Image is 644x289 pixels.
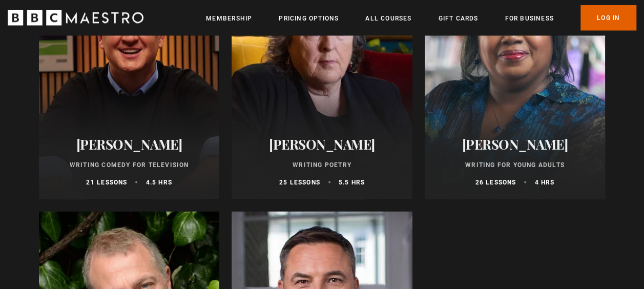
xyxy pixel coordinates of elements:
a: Log In [580,5,636,31]
a: Membership [206,13,252,24]
p: Writing Poetry [244,160,400,170]
p: 4 hrs [534,178,554,187]
p: 4.5 hrs [146,178,172,187]
p: 21 lessons [86,178,127,187]
p: 25 lessons [279,178,320,187]
svg: BBC Maestro [8,10,143,26]
p: 5.5 hrs [339,178,365,187]
h2: [PERSON_NAME] [244,136,400,152]
a: Gift Cards [438,13,478,24]
h2: [PERSON_NAME] [437,136,593,152]
a: Pricing Options [279,13,339,24]
p: 26 lessons [475,178,516,187]
p: Writing for Young Adults [437,160,593,170]
p: Writing Comedy for Television [51,160,207,170]
h2: [PERSON_NAME] [51,136,207,152]
nav: Primary [206,5,636,31]
a: All Courses [365,13,411,24]
a: For business [505,13,553,24]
